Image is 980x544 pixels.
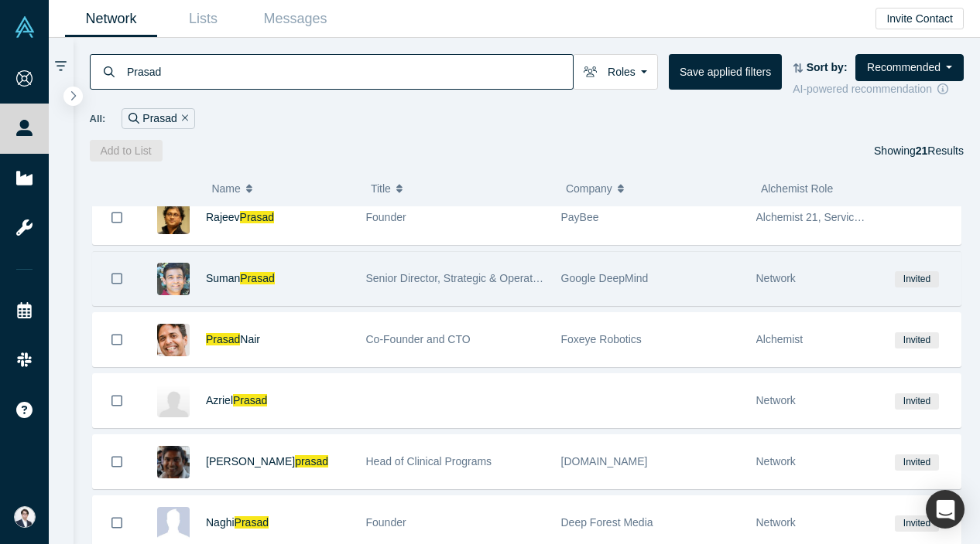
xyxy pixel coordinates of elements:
span: Founder [366,516,406,529]
span: Deep Forest Media [561,516,653,529]
button: Save applied filters [669,54,782,90]
button: Company [566,172,745,205]
strong: 21 [916,144,928,157]
span: Nair [240,333,260,345]
span: Invited [895,393,938,410]
span: Google DeepMind [561,272,649,284]
span: Rajeev [206,211,240,223]
span: Results [916,144,964,157]
span: Naghi [206,516,235,529]
div: Prasad [122,108,195,129]
span: Senior Director, Strategic & Operational Planning [366,272,601,284]
span: Foxeye Robotics [561,333,642,345]
span: Azriel [206,394,233,406]
div: AI-powered recommendation [793,81,964,97]
span: Title [371,172,391,205]
span: Founder [366,211,406,223]
button: Remove Filter [177,110,189,127]
img: Azriel Prasad's Profile Image [157,385,190,417]
span: prasad [295,455,328,467]
span: Company [566,172,612,205]
span: Network [756,272,796,284]
img: Alchemist Vault Logo [14,16,36,38]
span: Network [756,394,796,406]
span: Prasad [240,272,274,284]
img: Eisuke Shimizu's Account [14,506,36,528]
button: Roles [573,54,658,90]
span: Prasad [233,394,267,406]
button: Invite Contact [875,8,964,29]
span: Alchemist 21, Service Provider [756,211,904,223]
span: Head of Clinical Programs [366,455,492,467]
button: Add to List [90,140,163,161]
span: Invited [895,332,938,348]
span: All: [90,111,106,127]
span: Network [756,516,796,529]
a: AzrielPrasad [206,394,267,406]
span: Invited [895,454,938,471]
a: [PERSON_NAME]prasad [206,455,328,467]
button: Name [211,172,355,205]
button: Recommended [855,54,964,81]
span: Invited [895,515,938,532]
span: [PERSON_NAME] [206,455,295,467]
button: Bookmark [93,435,141,488]
img: Naghi Prasad's Profile Image [157,507,190,539]
button: Title [371,172,550,205]
button: Bookmark [93,313,141,366]
button: Bookmark [93,191,141,244]
a: Lists [157,1,249,37]
img: Ravi Hariprasad's Profile Image [157,446,190,478]
span: Alchemist [756,333,804,345]
span: Co-Founder and CTO [366,333,471,345]
span: Network [756,455,796,467]
span: Prasad [240,211,274,223]
div: Showing [874,140,964,161]
span: Suman [206,272,240,284]
span: Alchemist Role [761,182,833,195]
a: PrasadNair [206,333,260,345]
img: Prasad Nair's Profile Image [157,324,190,356]
span: Name [211,172,240,205]
strong: Sort by: [807,61,848,73]
button: Bookmark [93,252,141,305]
a: RajeevPrasad [206,211,274,223]
img: Rajeev Prasad's Profile Image [157,202,190,234]
span: [DOMAIN_NAME] [561,455,648,467]
span: Prasad [206,333,240,345]
input: Search by name, title, company, summary, expertise, investment criteria or topics of focus [125,53,573,90]
a: SumanPrasad [206,272,275,284]
span: Prasad [235,516,269,529]
a: Messages [249,1,341,37]
a: Network [65,1,157,37]
a: NaghiPrasad [206,516,269,529]
span: PayBee [561,211,599,223]
button: Bookmark [93,374,141,427]
span: Invited [895,271,938,287]
img: Suman Prasad's Profile Image [157,263,190,295]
